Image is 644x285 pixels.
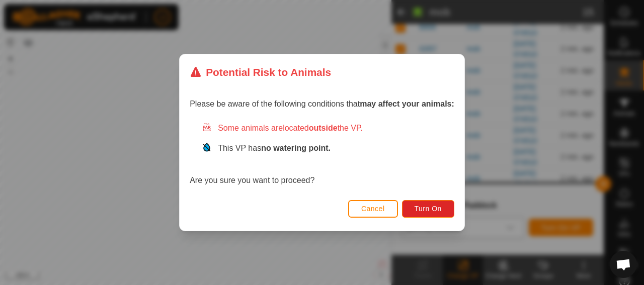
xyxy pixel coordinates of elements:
[190,100,454,108] span: Please be aware of the following conditions that
[402,200,454,218] button: Turn On
[190,64,331,80] div: Potential Risk to Animals
[415,205,442,213] span: Turn On
[348,200,398,218] button: Cancel
[361,205,385,213] span: Cancel
[360,100,454,108] strong: may affect your animals:
[610,251,637,278] div: Open chat
[261,144,331,152] strong: no watering point.
[190,122,454,186] div: Are you sure you want to proceed?
[218,144,331,152] span: This VP has
[309,124,338,132] strong: outside
[202,122,454,134] div: Some animals are
[283,124,363,132] span: located the VP.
